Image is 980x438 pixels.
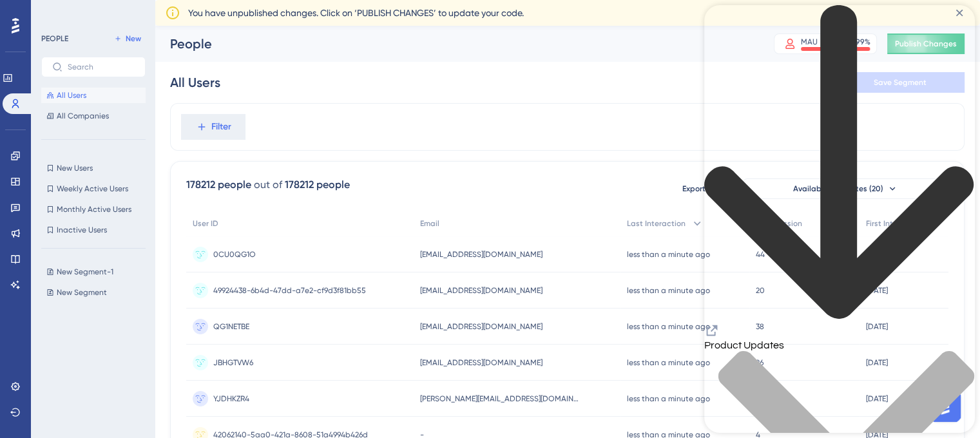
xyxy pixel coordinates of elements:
[627,394,710,403] time: less than a minute ago
[126,33,141,44] span: New
[181,114,245,140] button: Filter
[57,111,109,121] span: All Companies
[213,249,256,260] span: 0CU0QG1O
[213,321,249,332] span: QG1NETBE
[627,250,710,259] time: less than a minute ago
[170,73,220,91] div: All Users
[254,177,282,193] div: out of
[670,178,735,199] button: Export CSV
[170,35,742,53] div: People
[627,286,710,295] time: less than a minute ago
[627,218,686,229] span: Last Interaction
[420,321,543,332] span: [EMAIL_ADDRESS][DOMAIN_NAME]
[57,204,131,214] span: Monthly Active Users
[41,181,146,196] button: Weekly Active Users
[420,249,543,260] span: [EMAIL_ADDRESS][DOMAIN_NAME]
[627,358,710,367] time: less than a minute ago
[193,218,218,229] span: User ID
[110,31,146,46] button: New
[41,33,68,44] div: PEOPLE
[41,264,153,280] button: New Segment-1
[41,160,146,176] button: New Users
[57,267,113,277] span: New Segment-1
[682,184,723,194] span: Export CSV
[420,357,543,368] span: [EMAIL_ADDRESS][DOMAIN_NAME]
[8,8,31,31] img: launcher-image-alternative-text
[420,394,581,404] span: [PERSON_NAME][EMAIL_ADDRESS][DOMAIN_NAME]
[186,177,251,193] div: 178212 people
[57,287,107,298] span: New Segment
[627,322,710,331] time: less than a minute ago
[420,218,439,229] span: Email
[213,285,366,296] span: 49924438-6b4d-47dd-a7e2-cf9d3f81bb55
[41,222,146,238] button: Inactive Users
[30,3,81,19] span: Need Help?
[4,4,35,35] button: Open AI Assistant Launcher
[41,108,146,124] button: All Companies
[57,184,128,194] span: Weekly Active Users
[420,285,543,296] span: [EMAIL_ADDRESS][DOMAIN_NAME]
[41,202,146,217] button: Monthly Active Users
[41,285,153,300] button: New Segment
[57,225,107,235] span: Inactive Users
[57,90,86,100] span: All Users
[188,5,524,21] span: You have unpublished changes. Click on ‘PUBLISH CHANGES’ to update your code.
[57,163,93,173] span: New Users
[211,119,231,135] span: Filter
[68,62,135,71] input: Search
[41,88,146,103] button: All Users
[285,177,350,193] div: 178212 people
[213,394,249,404] span: YJDHKZR4
[213,357,253,368] span: JBHGTVW6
